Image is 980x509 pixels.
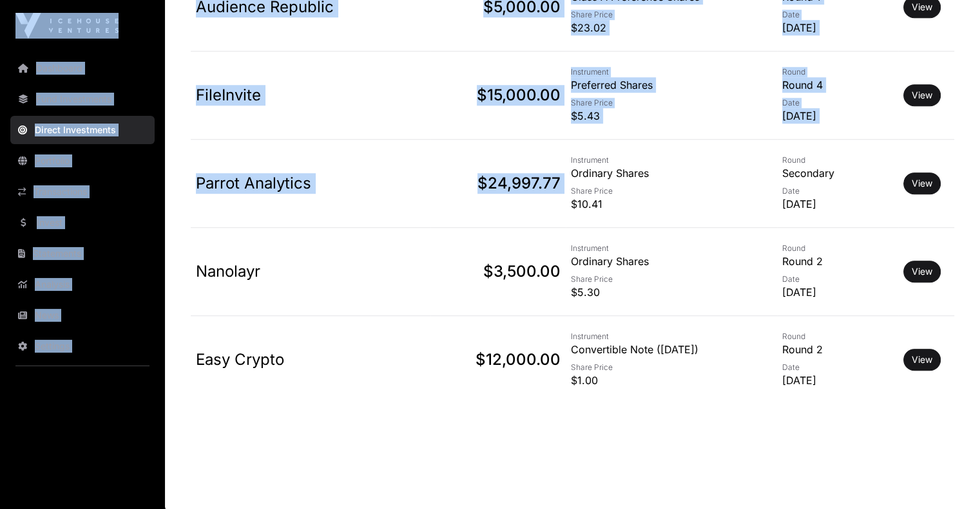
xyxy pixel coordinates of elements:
[196,174,311,192] a: Parrot Analytics
[436,349,561,370] p: $12,000.00
[15,13,119,39] img: Icehouse Ventures Logo
[10,85,155,113] a: Fund Investments
[782,342,893,357] p: Round 2
[912,177,932,190] a: View
[571,165,772,181] p: Ordinary Shares
[916,447,980,509] iframe: Chat Widget
[782,196,893,212] p: [DATE]
[782,20,893,35] p: [DATE]
[782,67,893,77] p: Round
[10,332,155,360] a: Settings
[10,116,155,144] a: Direct Investments
[571,373,772,388] p: $1.00
[782,243,893,254] p: Round
[196,350,284,369] a: Easy Crypto
[571,186,772,196] p: Share Price
[10,239,155,268] a: Statements
[571,331,772,342] p: Instrument
[782,77,893,93] p: Round 4
[782,98,893,108] p: Date
[912,265,932,278] a: View
[571,342,772,357] p: Convertible Note ([DATE])
[903,172,941,194] button: View
[782,155,893,165] p: Round
[782,284,893,300] p: [DATE]
[10,301,155,329] a: News
[782,254,893,269] p: Round 2
[782,274,893,284] p: Date
[571,77,772,93] p: Preferred Shares
[571,67,772,77] p: Instrument
[10,147,155,175] a: Portfolio
[782,373,893,388] p: [DATE]
[912,89,932,102] a: View
[912,353,932,366] a: View
[571,243,772,254] p: Instrument
[571,98,772,108] p: Share Price
[436,261,561,282] p: $3,500.00
[196,86,261,104] a: FileInvite
[196,262,260,281] a: Nanolayr
[782,331,893,342] p: Round
[782,186,893,196] p: Date
[571,254,772,269] p: Ordinary Shares
[571,284,772,300] p: $5.30
[571,155,772,165] p: Instrument
[782,165,893,181] p: Secondary
[912,1,932,14] a: View
[903,261,941,282] button: View
[782,10,893,20] p: Date
[571,196,772,212] p: $10.41
[436,85,561,106] p: $15,000.00
[10,208,155,237] a: Invest
[571,108,772,124] p: $5.43
[436,173,561,194] p: $24,997.77
[571,20,772,35] p: $23.02
[10,178,155,206] a: Transactions
[571,10,772,20] p: Share Price
[903,84,941,106] button: View
[10,54,155,82] a: Dashboard
[571,274,772,284] p: Share Price
[10,270,155,299] a: Analysis
[571,362,772,373] p: Share Price
[903,349,941,371] button: View
[782,108,893,124] p: [DATE]
[782,362,893,373] p: Date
